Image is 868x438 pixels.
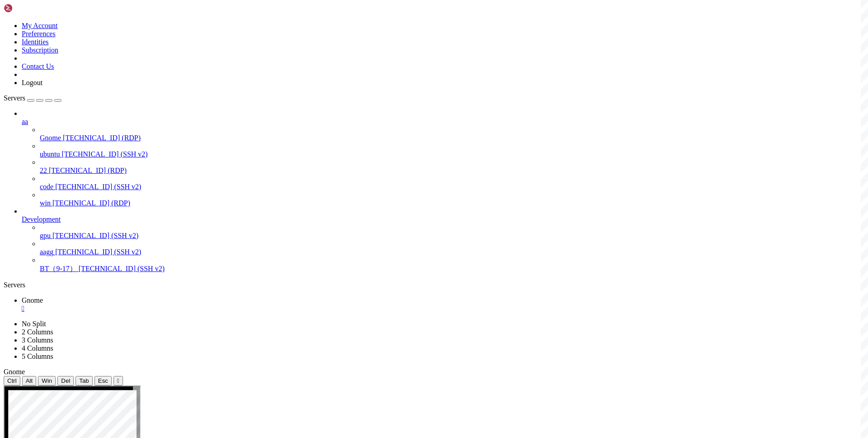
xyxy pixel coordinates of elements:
a: 4 Columns [22,344,53,352]
li: code [TECHNICAL_ID] (SSH v2) [40,175,864,191]
li: aagg [TECHNICAL_ID] (SSH v2) [40,240,864,256]
a: 22 [TECHNICAL_ID] (RDP) [40,167,864,175]
span: aa [22,118,28,125]
a: Development [22,215,864,224]
a: Gnome [22,296,864,313]
button: Del [57,376,74,386]
span: gpu [40,232,51,239]
span: Development [22,215,61,223]
a: No Split [22,320,46,328]
a: Contact Us [22,62,54,70]
li: gpu [TECHNICAL_ID] (SSH v2) [40,224,864,240]
div: Servers [4,281,864,289]
span: [TECHNICAL_ID] (SSH v2) [79,265,165,272]
li: ubuntu [TECHNICAL_ID] (SSH v2) [40,142,864,158]
span: Gnome [40,134,61,142]
a: Subscription [22,46,58,54]
span: Win [42,377,52,384]
span: Del [61,377,70,384]
a: aa [22,118,864,126]
button: Ctrl [4,376,20,386]
span: [TECHNICAL_ID] (RDP) [49,167,127,174]
button: Tab [75,376,93,386]
div:  [117,377,119,384]
li: Gnome [TECHNICAL_ID] (RDP) [40,126,864,142]
a: code [TECHNICAL_ID] (SSH v2) [40,183,864,191]
a: aagg [TECHNICAL_ID] (SSH v2) [40,248,864,256]
button: Win [38,376,56,386]
img: Shellngn [4,4,56,13]
span: [TECHNICAL_ID] (RDP) [63,134,141,142]
a: BT（9-17） [TECHNICAL_ID] (SSH v2) [40,264,864,274]
span: Ctrl [7,377,17,384]
span: [TECHNICAL_ID] (SSH v2) [52,232,138,239]
a:  [22,305,864,313]
a: win [TECHNICAL_ID] (RDP) [40,199,864,207]
span: [TECHNICAL_ID] (SSH v2) [55,183,141,190]
a: Servers [4,94,61,102]
span: [TECHNICAL_ID] (SSH v2) [55,248,141,256]
span: Gnome [4,368,25,376]
span: Gnome [22,296,43,304]
span: ubuntu [40,150,60,158]
a: 5 Columns [22,352,53,360]
a: 3 Columns [22,336,53,344]
a: Identities [22,38,49,46]
span: aagg [40,248,53,256]
span: win [40,199,51,207]
a: Gnome [TECHNICAL_ID] (RDP) [40,134,864,142]
li: win [TECHNICAL_ID] (RDP) [40,191,864,207]
span: Tab [79,377,89,384]
a: Logout [22,79,42,86]
span: [TECHNICAL_ID] (SSH v2) [61,150,147,158]
a: My Account [22,22,58,29]
span: Esc [98,377,108,384]
a: 2 Columns [22,328,53,336]
span: [TECHNICAL_ID] (RDP) [52,199,130,207]
a: ubuntu [TECHNICAL_ID] (SSH v2) [40,150,864,158]
li: BT（9-17） [TECHNICAL_ID] (SSH v2) [40,256,864,274]
span: BT（9-17） [40,265,77,272]
span: 22 [40,167,47,174]
span: code [40,183,53,190]
li: aa [22,109,864,207]
li: 22 [TECHNICAL_ID] (RDP) [40,158,864,175]
a: Preferences [22,30,56,38]
span: Alt [26,377,33,384]
a: gpu [TECHNICAL_ID] (SSH v2) [40,232,864,240]
span: Servers [4,94,25,102]
button: Esc [94,376,112,386]
button: Alt [22,376,37,386]
li: Development [22,207,864,274]
button:  [113,376,123,386]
